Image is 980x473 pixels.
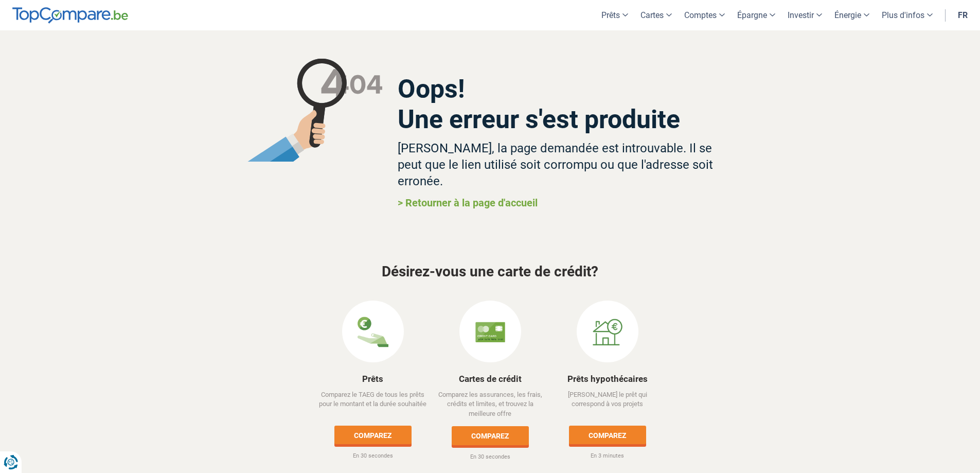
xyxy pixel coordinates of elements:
a: Comparez [334,426,412,444]
h2: Oops! Une erreur s'est produite [398,74,734,135]
p: En 30 secondes [315,452,431,460]
a: Prêts hypothécaires [567,374,648,384]
a: Cartes de crédit [459,374,522,384]
img: magnifying glass not found [247,59,382,162]
h3: [PERSON_NAME], la page demandée est introuvable. Il se peut que le lien utilisé soit corrompu ou ... [398,140,734,189]
a: Comparez [452,426,529,445]
p: En 30 secondes [432,453,548,461]
img: Cartes de crédit [475,317,506,347]
a: Prêts [362,374,383,384]
img: TopCompare [12,7,128,24]
p: [PERSON_NAME] le prêt qui correspond à vos projets [549,390,665,418]
p: En 3 minutes [549,452,665,460]
img: Prêts hypothécaires [592,317,623,347]
p: Comparez les assurances, les frais, crédits et limites, et trouvez la meilleure offre [432,390,548,419]
img: Prêts [358,317,388,347]
a: Comparez [569,426,646,444]
a: > Retourner à la page d'accueil [398,197,538,209]
p: Comparez le TAEG de tous les prêts pour le montant et la durée souhaitée [315,390,431,418]
h3: Désirez-vous une carte de crédit? [197,264,783,280]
